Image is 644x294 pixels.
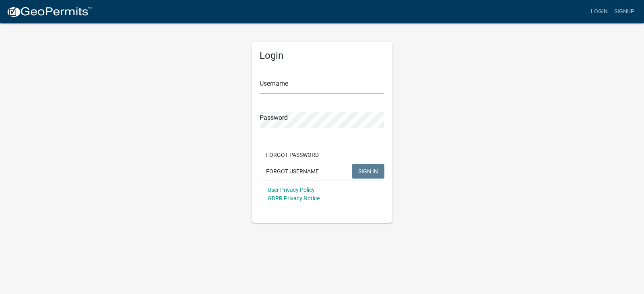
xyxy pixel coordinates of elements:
a: Signup [611,4,638,19]
span: SIGN IN [358,168,378,174]
a: User Privacy Policy [268,187,315,193]
button: Forgot Username [260,164,325,179]
h5: Login [260,50,384,62]
button: Forgot Password [260,148,325,162]
button: SIGN IN [352,164,384,179]
a: Login [588,4,611,19]
a: GDPR Privacy Notice [268,195,320,201]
